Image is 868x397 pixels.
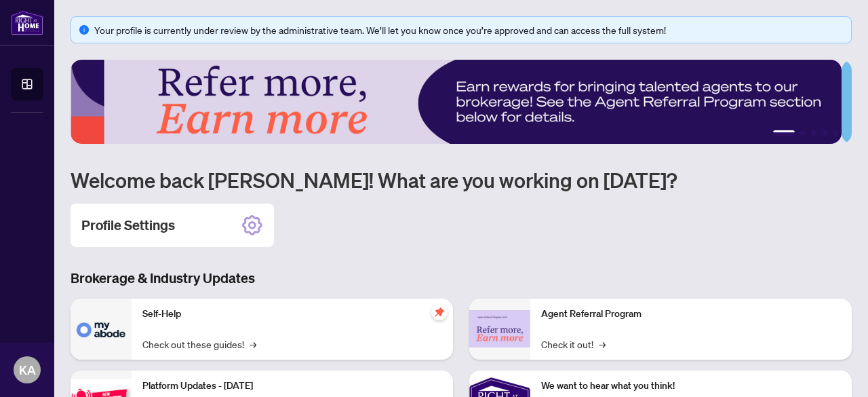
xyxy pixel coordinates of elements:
button: 1 [773,130,795,136]
a: Check it out!→ [541,337,606,352]
p: Self-Help [142,307,442,322]
button: 4 [822,130,827,136]
button: 5 [833,130,838,136]
span: info-circle [79,25,89,35]
button: Open asap [814,349,854,390]
div: Your profile is currently under review by the administrative team. We’ll let you know once you’re... [94,22,843,37]
img: logo [11,10,43,35]
span: KA [19,360,36,379]
button: 3 [811,130,816,136]
p: We want to hear what you think! [541,379,841,394]
span: → [599,337,606,352]
img: Agent Referral Program [469,310,530,347]
h2: Profile Settings [81,216,175,235]
img: Slide 0 [71,60,842,144]
h1: Welcome back [PERSON_NAME]! What are you working on [DATE]? [71,167,852,193]
a: Check out these guides!→ [142,337,256,352]
p: Platform Updates - [DATE] [142,379,442,394]
h3: Brokerage & Industry Updates [71,269,852,288]
span: → [250,337,256,352]
button: 2 [800,130,806,136]
p: Agent Referral Program [541,307,841,322]
img: Self-Help [71,299,132,360]
span: pushpin [431,304,448,320]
